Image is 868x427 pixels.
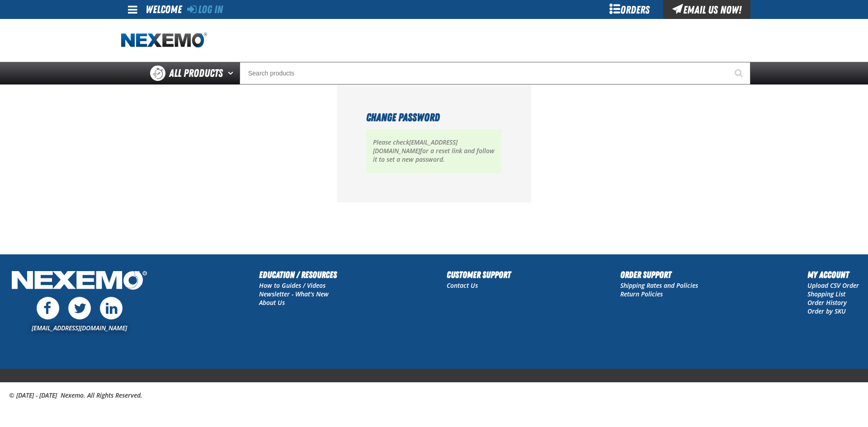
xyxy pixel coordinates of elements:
[366,109,502,126] h1: Change Password
[169,65,223,81] span: All Products
[807,307,846,315] a: Order by SKU
[259,290,329,298] a: Newsletter - What's New
[259,281,325,290] a: How to Guides / Videos
[373,138,458,155] strong: [EMAIL_ADDRESS][DOMAIN_NAME]
[620,268,698,282] h2: Order Support
[620,290,663,298] a: Return Policies
[447,281,478,290] a: Contact Us
[620,281,698,290] a: Shipping Rates and Policies
[259,268,337,282] h2: Education / Resources
[32,324,127,332] a: [EMAIL_ADDRESS][DOMAIN_NAME]
[728,62,750,84] button: Start Searching
[447,268,511,282] h2: Customer Support
[240,62,750,84] input: Search
[807,298,847,307] a: Order History
[807,281,859,290] a: Upload CSV Order
[121,33,207,48] a: Home
[807,290,845,298] a: Shopping List
[9,268,150,295] img: Nexemo Logo
[121,33,207,48] img: Nexemo logo
[259,298,285,307] a: About Us
[807,268,859,282] h2: My Account
[187,3,223,16] a: Log In
[366,129,502,173] p: Please check for a reset link and follow it to set a new password.
[225,62,240,84] button: Open All Products pages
